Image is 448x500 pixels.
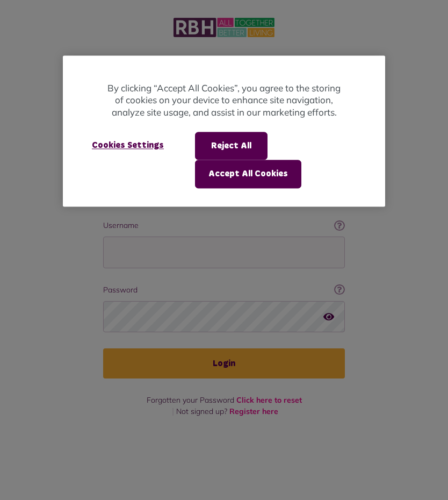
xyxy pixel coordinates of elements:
[195,160,301,188] button: Accept All Cookies
[79,132,177,159] button: Cookies Settings
[63,55,385,206] div: Cookie banner
[195,132,268,160] button: Reject All
[106,82,342,119] p: By clicking “Accept All Cookies”, you agree to the storing of cookies on your device to enhance s...
[63,55,385,206] div: Privacy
